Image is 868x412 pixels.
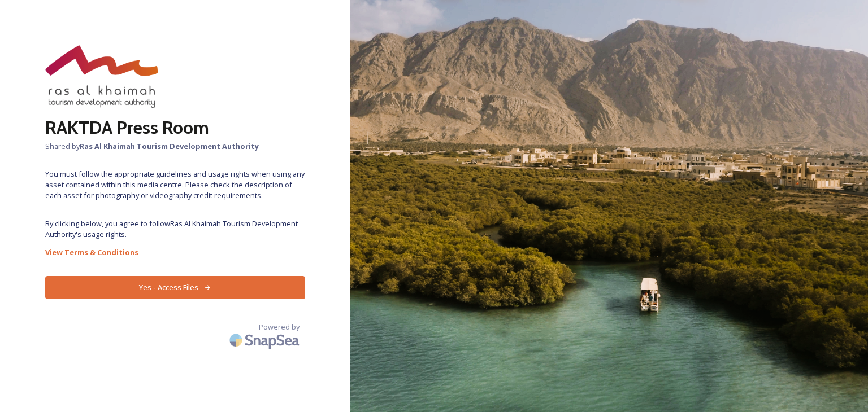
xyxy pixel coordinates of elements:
img: SnapSea Logo [226,327,305,353]
img: raktda_eng_new-stacked-logo_rgb.png [45,45,158,108]
span: By clicking below, you agree to follow Ras Al Khaimah Tourism Development Authority 's usage rights. [45,218,305,240]
a: View Terms & Conditions [45,246,305,259]
span: Powered by [259,322,300,332]
button: Yes - Access Files [45,276,305,299]
span: Shared by [45,141,305,152]
h2: RAKTDA Press Room [45,114,305,141]
span: You must follow the appropriate guidelines and usage rights when using any asset contained within... [45,169,305,201]
strong: View Terms & Conditions [45,247,138,257]
strong: Ras Al Khaimah Tourism Development Authority [80,141,259,151]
